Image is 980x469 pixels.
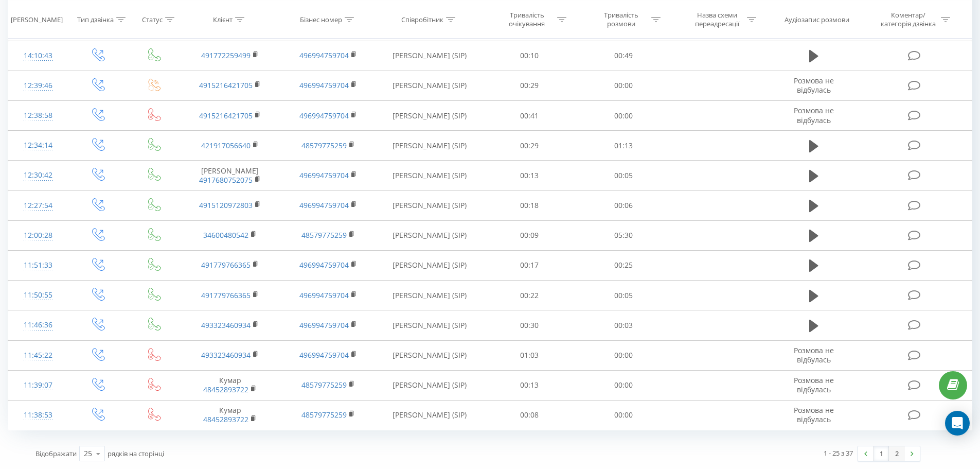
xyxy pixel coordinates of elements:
div: 11:46:36 [19,315,58,335]
span: Розмова не відбулась [794,375,834,394]
td: [PERSON_NAME] [181,161,279,190]
div: 11:38:53 [19,405,58,425]
td: 00:05 [577,281,671,310]
a: 493323460934 [201,350,251,360]
div: 11:39:07 [19,375,58,395]
div: Бізнес номер [300,15,342,24]
td: 00:41 [483,101,577,131]
a: 48579775259 [301,380,347,390]
td: 00:00 [577,71,671,100]
div: Співробітник [401,15,443,24]
a: 496994759704 [299,170,349,180]
div: [PERSON_NAME] [11,15,63,24]
a: 496994759704 [299,50,349,60]
td: 00:29 [483,131,577,161]
div: Тривалість розмови [594,11,649,28]
td: [PERSON_NAME] (SIP) [377,161,483,190]
div: 14:10:43 [19,46,58,66]
a: 496994759704 [299,200,349,210]
div: Аудіозапис розмови [785,15,849,24]
a: 493323460934 [201,320,251,330]
span: Розмова не відбулась [794,76,834,95]
div: 25 [84,448,92,459]
a: 48452893722 [203,414,248,424]
td: 00:22 [483,281,577,310]
div: Назва схеми переадресації [689,11,744,28]
td: 00:00 [577,101,671,131]
td: [PERSON_NAME] (SIP) [377,310,483,340]
td: 00:18 [483,190,577,220]
a: 491772259499 [201,50,251,60]
td: [PERSON_NAME] (SIP) [377,340,483,370]
div: Тривалість очікування [500,11,555,28]
div: Клієнт [213,15,233,24]
a: 48579775259 [301,141,347,150]
div: 12:34:14 [19,135,58,155]
div: 1 - 25 з 37 [824,448,853,458]
td: [PERSON_NAME] (SIP) [377,41,483,71]
td: 00:00 [577,370,671,400]
a: 48452893722 [203,385,248,394]
a: 4915216421705 [199,111,253,120]
a: 421917056640 [201,141,251,150]
td: Кумар [181,370,279,400]
td: 00:49 [577,41,671,71]
span: Відображати [35,449,77,458]
a: 4917680752075 [199,175,253,185]
td: 00:06 [577,190,671,220]
a: 496994759704 [299,350,349,360]
td: 00:09 [483,220,577,250]
td: 00:30 [483,310,577,340]
span: Розмова не відбулась [794,106,834,125]
td: 05:30 [577,220,671,250]
td: 00:29 [483,71,577,100]
div: Open Intercom Messenger [945,411,970,436]
td: [PERSON_NAME] (SIP) [377,190,483,220]
td: Кумар [181,400,279,430]
span: Розмова не відбулась [794,405,834,424]
td: 01:03 [483,340,577,370]
td: [PERSON_NAME] (SIP) [377,250,483,280]
div: 12:00:28 [19,225,58,246]
td: 00:13 [483,370,577,400]
td: [PERSON_NAME] (SIP) [377,370,483,400]
div: 11:50:55 [19,285,58,305]
td: 00:00 [577,340,671,370]
td: 01:13 [577,131,671,161]
div: 12:30:42 [19,165,58,185]
a: 4915120972803 [199,200,253,210]
a: 1 [874,446,889,461]
a: 48579775259 [301,230,347,240]
span: рядків на сторінці [108,449,164,458]
td: [PERSON_NAME] (SIP) [377,400,483,430]
a: 496994759704 [299,290,349,300]
a: 491779766365 [201,290,251,300]
td: [PERSON_NAME] (SIP) [377,131,483,161]
a: 48579775259 [301,410,347,420]
div: 11:51:33 [19,255,58,275]
a: 496994759704 [299,320,349,330]
span: Розмова не відбулась [794,345,834,364]
td: 00:13 [483,161,577,190]
td: 00:08 [483,400,577,430]
div: 12:39:46 [19,76,58,96]
a: 496994759704 [299,80,349,90]
div: Тип дзвінка [77,15,114,24]
td: 00:10 [483,41,577,71]
td: 00:17 [483,250,577,280]
a: 491779766365 [201,260,251,270]
div: 12:27:54 [19,196,58,216]
td: 00:05 [577,161,671,190]
a: 34600480542 [203,230,248,240]
div: Статус [142,15,163,24]
td: [PERSON_NAME] (SIP) [377,71,483,100]
div: 11:45:22 [19,345,58,366]
td: 00:03 [577,310,671,340]
a: 4915216421705 [199,80,253,90]
td: [PERSON_NAME] (SIP) [377,281,483,310]
td: 00:00 [577,400,671,430]
td: 00:25 [577,250,671,280]
div: Коментар/категорія дзвінка [878,11,938,28]
a: 496994759704 [299,111,349,120]
td: [PERSON_NAME] (SIP) [377,101,483,131]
